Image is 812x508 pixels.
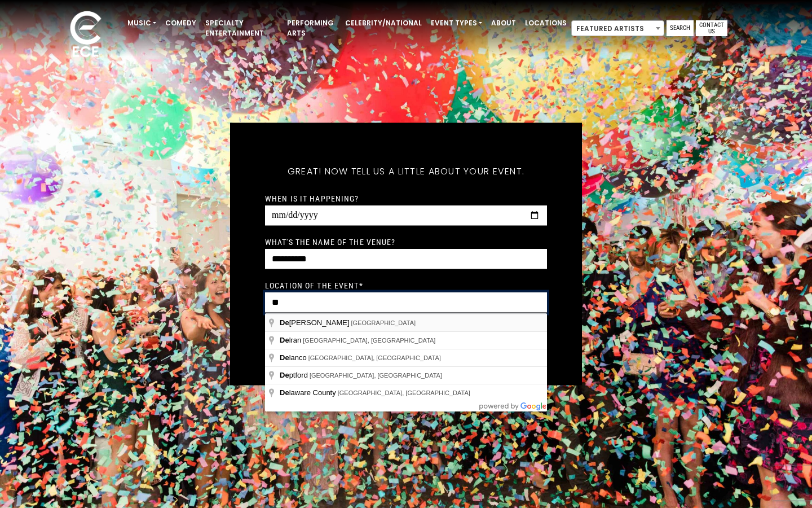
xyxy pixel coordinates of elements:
label: When is it happening? [265,194,359,204]
span: [GEOGRAPHIC_DATA] [351,319,416,326]
a: Performing Arts [283,14,341,43]
span: ptford [280,371,310,379]
a: Search [667,20,694,36]
h5: Great! Now tell us a little about your event. [265,151,547,192]
span: [GEOGRAPHIC_DATA], [GEOGRAPHIC_DATA] [308,354,441,361]
label: Location of the event [265,281,363,291]
span: De [280,371,289,379]
a: About [487,14,520,33]
a: Event Types [426,14,487,33]
a: Contact Us [696,20,727,36]
a: Music [123,14,161,33]
span: De [280,336,289,344]
span: [PERSON_NAME] [280,318,351,327]
span: Featured Artists [572,21,664,37]
a: Comedy [161,14,201,33]
span: lran [280,336,303,344]
span: lanco [280,353,308,362]
a: Locations [520,14,571,33]
span: [GEOGRAPHIC_DATA], [GEOGRAPHIC_DATA] [310,372,442,379]
span: [GEOGRAPHIC_DATA], [GEOGRAPHIC_DATA] [303,337,435,344]
span: Featured Artists [571,20,664,36]
span: De [280,353,289,362]
span: De [280,318,289,327]
img: ece_new_logo_whitev2-1.png [58,8,114,63]
span: De [280,388,289,397]
a: Celebrity/National [341,14,426,33]
a: Specialty Entertainment [201,14,283,43]
span: [GEOGRAPHIC_DATA], [GEOGRAPHIC_DATA] [338,389,470,396]
span: laware County [280,388,338,397]
label: What's the name of the venue? [265,237,395,247]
